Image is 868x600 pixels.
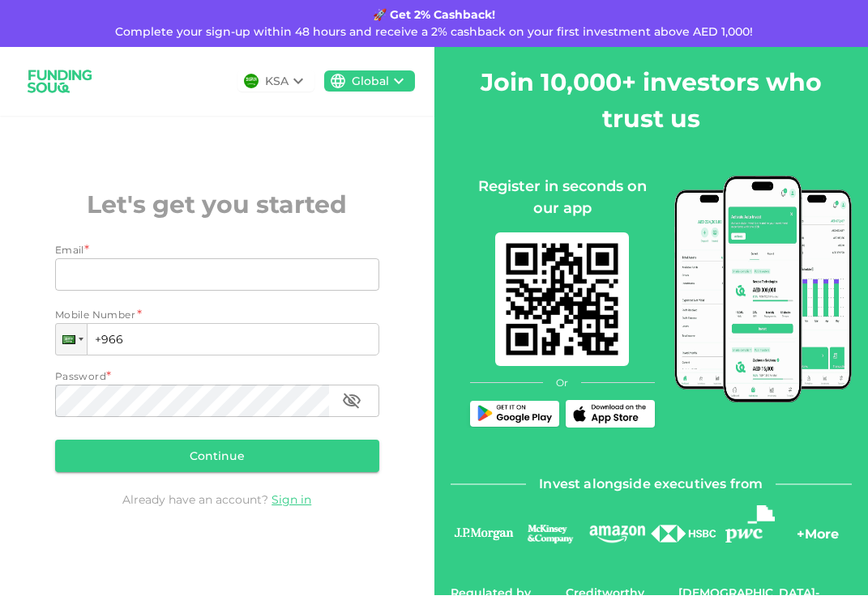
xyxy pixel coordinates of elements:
[451,526,517,543] img: logo
[244,74,259,88] img: flag-sa.b9a346574cdc8950dd34b50780441f57.svg
[556,376,568,390] span: Or
[495,232,629,366] img: mobile-app
[55,491,379,508] div: Already have an account?
[797,525,839,552] div: + More
[55,307,135,323] span: Mobile Number
[517,523,584,545] img: logo
[55,244,84,256] span: Email
[587,523,648,543] img: logo
[373,7,495,22] strong: 🚀 Get 2% Cashback!
[570,404,651,423] img: App Store
[352,73,389,90] div: Global
[725,505,775,543] img: logo
[55,186,379,223] h2: Let's get you started
[539,473,763,496] span: Invest alongside executives from
[56,324,87,355] div: Saudi Arabia: + 966
[55,440,379,472] button: Continue
[272,492,311,507] a: Sign in
[265,73,289,90] div: KSA
[55,258,361,291] input: email
[115,24,753,39] span: Complete your sign-up within 48 hours and receive a 2% cashback on your first investment above AE...
[55,323,379,355] input: 1 (702) 123-4567
[650,525,716,543] img: logo
[674,176,853,402] img: mobile-app
[451,64,853,137] h2: Join 10,000+ investors who trust us
[19,60,100,103] img: logo
[474,405,555,423] img: Play Store
[470,176,655,219] div: Register in seconds on our app
[55,370,106,382] span: Password
[55,385,329,417] input: password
